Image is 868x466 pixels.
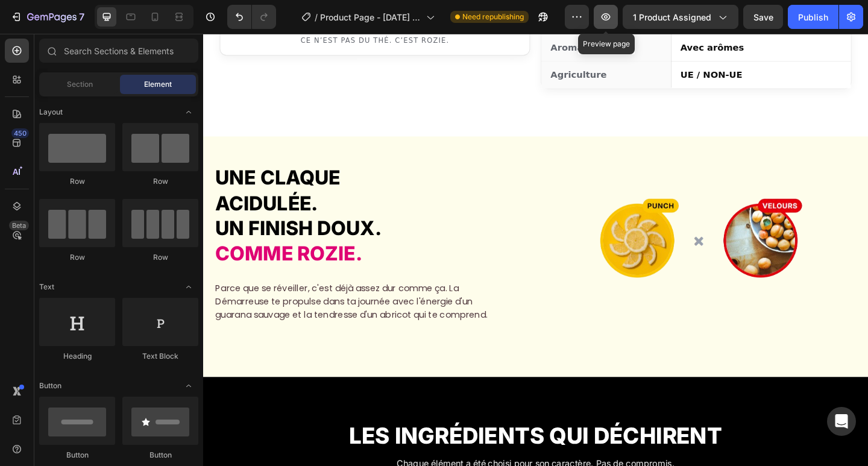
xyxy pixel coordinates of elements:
span: Toggle open [179,376,198,395]
div: UE / NON-UE [509,31,705,60]
iframe: Design area [203,34,868,466]
div: Text Block [122,351,198,362]
span: Save [753,12,773,22]
span: Toggle open [179,277,198,297]
input: Search Sections & Elements [39,39,198,63]
div: Row [39,176,115,187]
img: gempages_583817633594344276-656db9d8-54f9-47cc-b35d-128effa98160.png [405,142,678,315]
span: Button [39,380,61,391]
div: Open Intercom Messenger [827,407,856,436]
div: Avec arômes [509,1,705,30]
div: Row [122,176,198,187]
p: 7 [79,10,84,24]
div: Button [122,450,198,461]
button: 1 product assigned [623,5,738,29]
div: Heading [39,351,115,362]
span: Need republishing [462,11,524,22]
div: Button [39,450,115,461]
div: Publish [798,11,828,24]
span: Parce que se réveiller, c'est déjà assez dur comme ça. La Démarreuse te propulse dans ta journée ... [13,270,309,313]
span: Toggle open [179,102,198,122]
span: Element [144,79,172,90]
div: Beta [9,221,29,230]
span: COMME ROZIE. [13,227,173,252]
div: Row [39,252,115,263]
div: Agriculture [368,31,509,60]
span: 1 product assigned [633,11,711,24]
h2: UNE CLAQUE ACIDULÉE. UN FINISH DOUX. [12,142,333,254]
div: 450 [11,128,29,138]
button: Save [743,5,783,29]
span: Section [67,79,93,90]
button: 7 [5,5,90,29]
span: Product Page - [DATE] 19:51:34 [320,11,421,24]
span: LES INGRÉDIENTS QUI DÉCHIRENT [159,423,565,452]
button: Publish [788,5,838,29]
span: / [315,11,318,24]
div: Row [122,252,198,263]
span: Layout [39,107,63,118]
span: Text [39,282,54,292]
div: Undo/Redo [227,5,276,29]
